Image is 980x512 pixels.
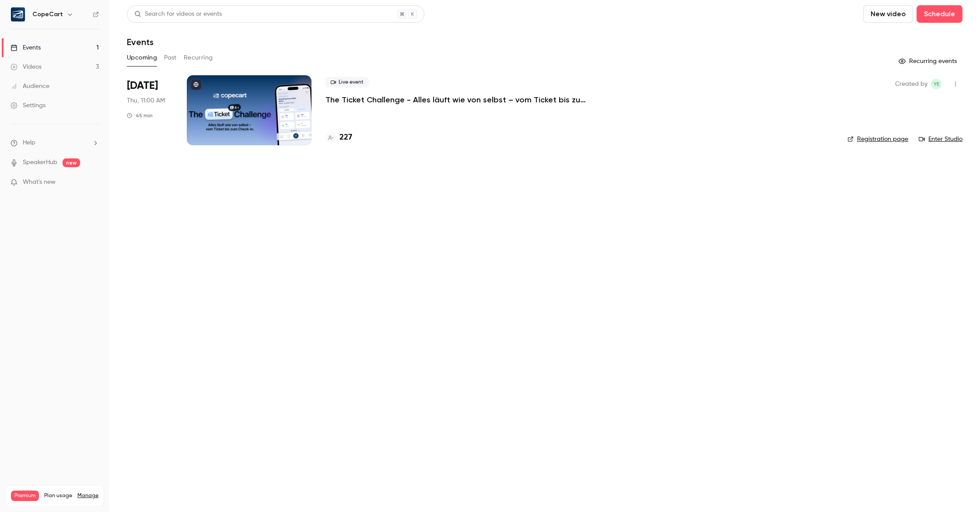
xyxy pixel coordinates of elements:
[339,132,352,144] h4: 227
[325,132,352,144] a: 227
[325,95,588,105] a: The Ticket Challenge - Alles läuft wie von selbst – vom Ticket bis zum Check-in
[10,138,99,147] li: help-dropdown-opener
[44,492,72,499] span: Plan usage
[134,10,222,19] div: Search for videos or events
[164,51,177,65] button: Past
[10,82,49,91] div: Audience
[184,51,213,65] button: Recurring
[10,43,41,52] div: Events
[934,79,939,89] span: YE
[325,77,369,88] span: Live event
[895,54,962,68] button: Recurring events
[23,138,35,147] span: Help
[895,79,927,89] span: Created by
[127,96,165,105] span: Thu, 11:00 AM
[63,158,80,167] span: new
[917,5,962,23] button: Schedule
[127,112,153,119] div: 45 min
[32,10,63,19] h6: CopeCart
[127,51,157,65] button: Upcoming
[10,63,42,71] div: Videos
[77,492,98,499] a: Manage
[23,178,56,187] span: What's new
[847,135,908,144] a: Registration page
[127,79,158,93] span: [DATE]
[127,75,173,145] div: Oct 9 Thu, 11:00 AM (Europe/Berlin)
[931,79,941,89] span: Yasamin Esfahani
[919,135,962,144] a: Enter Studio
[863,5,913,23] button: New video
[11,7,25,21] img: CopeCart
[11,491,39,501] span: Premium
[23,158,57,167] a: SpeakerHub
[127,37,154,47] h1: Events
[10,101,45,110] div: Settings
